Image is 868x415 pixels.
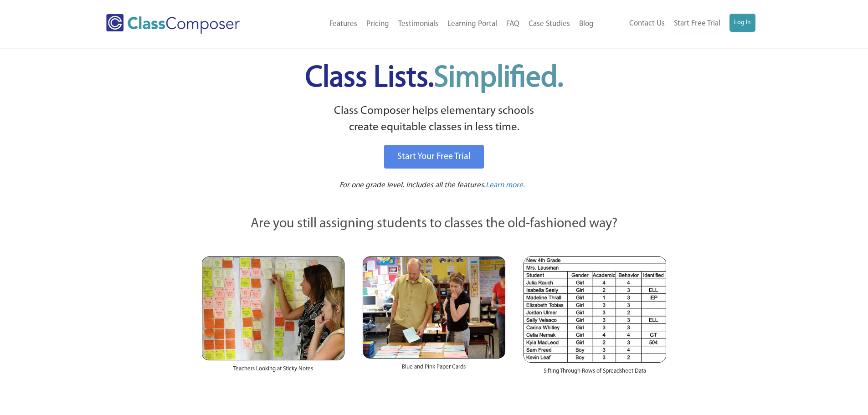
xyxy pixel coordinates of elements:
img: Spreadsheets [524,256,666,363]
nav: Header Menu [598,14,755,34]
a: Learning Portal [443,14,502,34]
span: Simplified. [434,64,563,93]
a: Case Studies [524,14,575,34]
a: Log In [729,14,755,32]
a: FAQ [502,14,524,34]
a: Learn more. [486,180,525,191]
a: Start Your Free Trial [384,145,484,169]
img: Class Composer [106,14,240,34]
a: Blog [575,14,598,34]
span: Learn more. [486,181,525,189]
a: Contact Us [625,14,669,34]
div: Blue and Pink Paper Cards [363,359,505,380]
p: Class Composer helps elementary schools create equitable classes in less time. [200,103,668,136]
img: Blue and Pink Paper Cards [363,256,505,358]
img: Teachers Looking at Sticky Notes [202,256,344,360]
span: Class Lists. [305,64,563,93]
a: Pricing [362,14,394,34]
span: Start Your Free Trial [397,152,471,161]
div: Teachers Looking at Sticky Notes [202,360,344,382]
div: Sifting Through Rows of Spreadsheet Data [524,363,666,384]
a: Testimonials [394,14,443,34]
nav: Header Menu [277,14,598,34]
span: For one grade level. Includes all the features. [339,181,486,189]
a: Start Free Trial [669,14,725,34]
a: Features [325,14,362,34]
p: Are you still assigning students to classes the old-fashioned way? [202,214,667,234]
